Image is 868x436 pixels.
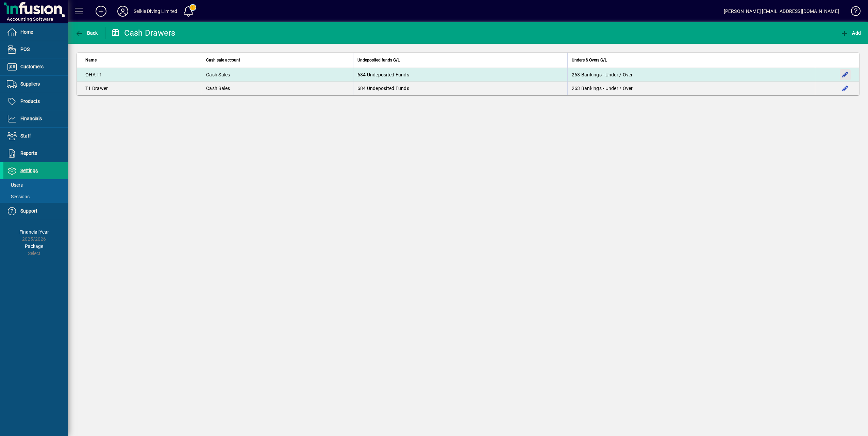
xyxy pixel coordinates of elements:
[20,47,30,52] span: POS
[20,208,37,214] span: Support
[112,5,134,17] button: Profile
[3,58,68,75] a: Customers
[20,29,33,35] span: Home
[77,81,202,95] td: T1 Drawer
[7,182,23,188] span: Users
[20,116,42,121] span: Financials
[567,68,815,81] td: 263 Bankings - Under / Over
[3,110,68,127] a: Financials
[840,30,861,36] span: Add
[20,81,40,87] span: Suppliers
[7,194,30,199] span: Sessions
[572,56,607,64] span: Unders & Overs G/L
[840,69,851,80] button: Edit
[206,56,240,64] span: Cash sale account
[111,28,176,38] div: Cash Drawers
[20,150,37,156] span: Reports
[85,56,97,64] span: Name
[3,93,68,110] a: Products
[353,81,567,95] td: 684 Undeposited Funds
[20,98,40,104] span: Products
[3,179,68,191] a: Users
[567,81,815,95] td: 263 Bankings - Under / Over
[3,128,68,145] a: Staff
[90,5,112,17] button: Add
[202,68,353,81] td: Cash Sales
[3,145,68,162] a: Reports
[25,243,43,249] span: Package
[20,133,31,139] span: Staff
[134,6,178,17] div: Selkie Diving Limited
[3,41,68,58] a: POS
[353,68,567,81] td: 684 Undeposited Funds
[19,229,49,235] span: Financial Year
[3,203,68,220] a: Support
[3,191,68,202] a: Sessions
[77,68,202,81] td: OHA T1
[68,27,105,39] app-page-header-button: Back
[202,81,353,95] td: Cash Sales
[75,30,98,36] span: Back
[724,6,839,17] div: [PERSON_NAME] [EMAIL_ADDRESS][DOMAIN_NAME]
[3,24,68,41] a: Home
[20,168,38,173] span: Settings
[73,27,100,39] button: Back
[846,1,859,23] a: Knowledge Base
[357,56,400,64] span: Undeposited funds G/L
[840,83,851,94] button: Edit
[839,27,863,39] button: Add
[20,64,44,69] span: Customers
[3,76,68,93] a: Suppliers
